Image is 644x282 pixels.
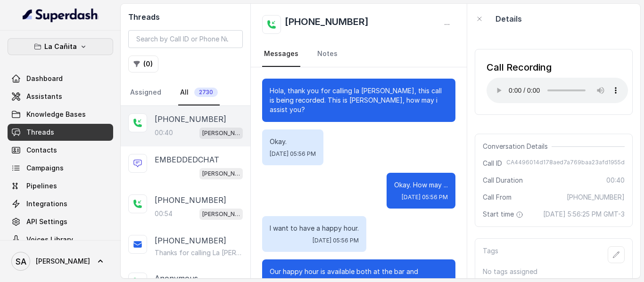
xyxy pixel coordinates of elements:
a: Dashboard [8,70,113,87]
a: Assistants [8,88,113,105]
span: Call Duration [483,176,523,185]
p: La Cañita [44,41,77,52]
p: EMBEDDEDCHAT [155,154,219,165]
span: API Settings [26,217,67,226]
a: [PERSON_NAME] [8,248,113,274]
a: API Settings [8,213,113,230]
p: Okay. How may ... [394,180,448,190]
span: Contacts [26,145,57,155]
span: Knowledge Bases [26,110,86,119]
p: Okay. [270,137,316,146]
a: Contacts [8,142,113,159]
p: [PERSON_NAME] [202,169,240,178]
p: I want to have a happy hour. [270,224,359,233]
span: CA4496014d178aed7a769baa23afd1955d [506,159,625,168]
a: All2730 [178,80,220,105]
p: [PHONE_NUMBER] [155,235,226,246]
a: Pipelines [8,177,113,194]
span: Call ID [483,159,502,168]
p: Hola, thank you for calling la [PERSON_NAME], this call is being recorded. This is [PERSON_NAME],... [270,86,448,114]
a: Voices Library [8,231,113,248]
span: 2730 [194,88,218,97]
p: [PHONE_NUMBER] [155,194,226,206]
span: Call From [483,193,512,202]
h2: [PHONE_NUMBER] [285,15,369,34]
nav: Tabs [128,80,243,105]
button: (0) [128,56,158,73]
span: [DATE] 05:56 PM [402,193,448,201]
span: Campaigns [26,163,64,173]
span: [DATE] 05:56 PM [313,237,359,244]
span: Pipelines [26,181,57,191]
button: La Cañita [8,38,113,55]
span: Threads [26,128,54,137]
p: [PERSON_NAME] [202,129,240,138]
h2: Threads [128,11,243,23]
span: [PERSON_NAME] [36,257,90,266]
p: Tags [483,246,498,263]
p: [PHONE_NUMBER] [155,113,226,125]
audio: Your browser does not support the audio element. [487,78,628,103]
span: Dashboard [26,74,63,83]
input: Search by Call ID or Phone Number [128,30,243,48]
a: Knowledge Bases [8,106,113,123]
p: 00:40 [155,128,173,137]
span: Integrations [26,199,67,209]
p: [PERSON_NAME] [202,209,240,219]
span: Conversation Details [483,142,552,151]
span: [DATE] 5:56:25 PM GMT-3 [543,209,625,219]
p: No tags assigned [483,267,625,276]
span: Start time [483,209,525,219]
text: SA [16,257,26,266]
p: 00:54 [155,209,173,218]
a: Notes [315,41,339,67]
a: Threads [8,124,113,141]
span: [PHONE_NUMBER] [567,193,625,202]
span: [DATE] 05:56 PM [270,150,316,158]
span: Voices Library [26,235,73,244]
a: Integrations [8,195,113,212]
img: light.svg [23,8,99,23]
span: Assistants [26,92,62,101]
a: Campaigns [8,160,113,177]
p: Thanks for calling La [PERSON_NAME]! Complete this form for any type of inquiry and a manager wil... [155,248,245,258]
div: Call Recording [487,61,628,74]
a: Messages [262,41,300,67]
p: Details [495,13,522,24]
span: 00:40 [606,176,625,185]
nav: Tabs [262,41,455,67]
a: Assigned [128,80,163,105]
